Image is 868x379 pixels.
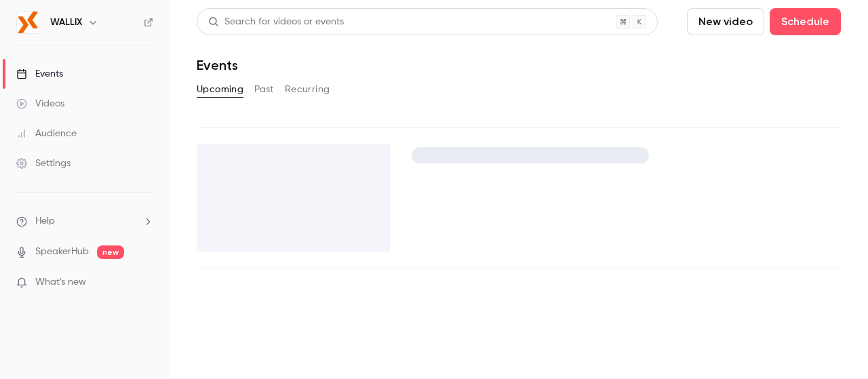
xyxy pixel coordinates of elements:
span: new [97,245,124,259]
button: New video [687,8,764,35]
li: help-dropdown-opener [16,214,153,228]
button: Recurring [285,79,330,100]
div: Search for videos or events [208,15,344,29]
button: Past [254,79,274,100]
button: Schedule [770,8,841,35]
button: Upcoming [197,79,243,100]
div: Videos [16,97,64,111]
div: Settings [16,157,71,170]
span: Help [35,214,55,228]
span: What's new [35,275,86,290]
h1: Events [197,57,238,73]
div: Events [16,67,63,81]
img: WALLIX [17,12,39,33]
a: SpeakerHub [35,245,89,259]
h6: WALLIX [50,16,82,29]
div: Audience [16,127,77,140]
